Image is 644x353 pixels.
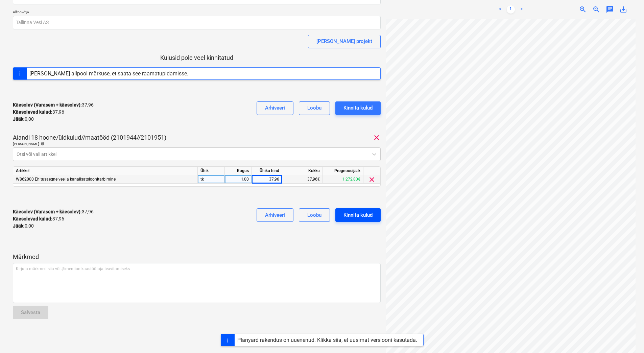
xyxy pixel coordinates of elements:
[13,142,381,146] div: [PERSON_NAME]
[592,5,600,14] span: zoom_out
[16,177,116,182] span: W862000 Ehitusaegne vee ja kanalisatsioonitarbimine
[335,101,381,115] button: Kinnita kulud
[308,35,381,48] button: [PERSON_NAME] projekt
[265,103,285,112] div: Arhiveeri
[13,216,52,221] strong: Käesolevad kulud :
[13,253,381,261] p: Märkmed
[39,142,45,146] span: help
[13,102,82,108] strong: Käesolev (Varasem + käesolev) :
[368,175,376,184] span: clear
[13,134,166,142] p: Aiandi 18 hoone/üldkulud//maatööd (2101944//2101951)
[13,16,381,29] input: Alltöövõtja
[496,5,504,14] a: Previous page
[335,208,381,222] button: Kinnita kulud
[13,209,82,214] strong: Käesolev (Varasem + käesolev) :
[282,175,323,184] div: 37,96€
[299,208,330,222] button: Loobu
[13,116,34,123] p: 0,00
[257,101,293,115] button: Arhiveeri
[507,5,515,14] a: Page 1 is your current page
[307,211,321,219] div: Loobu
[198,167,225,175] div: Ühik
[282,167,323,175] div: Kokku
[13,208,94,215] p: 37,96
[228,175,249,184] div: 1,00
[13,54,381,62] p: Kulusid pole veel kinnitatud
[13,116,25,122] strong: Jääk :
[13,222,34,230] p: 0,00
[265,211,285,219] div: Arhiveeri
[198,175,225,184] div: tk
[343,103,373,112] div: Kinnita kulud
[29,70,188,77] div: [PERSON_NAME] allpool märkuse, et saata see raamatupidamisse.
[13,167,198,175] div: Artikkel
[257,208,293,222] button: Arhiveeri
[13,109,52,115] strong: Käesolevad kulud :
[579,5,587,14] span: zoom_in
[13,223,25,229] strong: Jääk :
[307,103,321,112] div: Loobu
[237,337,417,343] div: Planyard rakendus on uuenenud. Klikka siia, et uusimat versiooni kasutada.
[373,134,381,142] span: clear
[252,167,282,175] div: Ühiku hind
[225,167,252,175] div: Kogus
[518,5,526,14] a: Next page
[323,167,363,175] div: Prognoosijääk
[13,101,94,109] p: 37,96
[619,5,627,14] span: save_alt
[255,175,279,184] div: 37,96
[343,211,373,219] div: Kinnita kulud
[13,10,381,16] p: Alltöövõtja
[610,321,644,353] iframe: Chat Widget
[13,109,64,116] p: 37,96
[606,5,614,14] span: chat
[323,175,363,184] div: 1 272,80€
[299,101,330,115] button: Loobu
[13,215,64,222] p: 37,96
[316,37,372,46] div: [PERSON_NAME] projekt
